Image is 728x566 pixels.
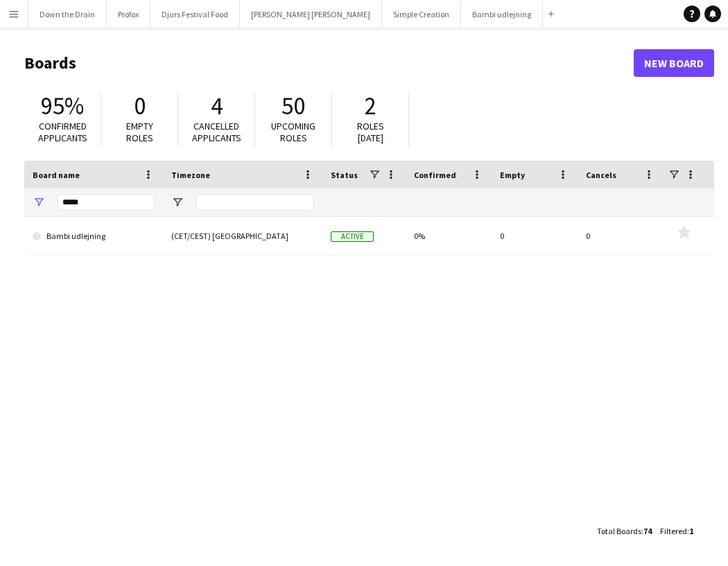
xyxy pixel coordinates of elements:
button: Simple Creation [382,1,461,28]
span: 0 [134,91,146,121]
span: 95% [41,91,84,121]
span: Status [331,170,358,180]
button: Bambi udlejning [461,1,543,28]
span: Roles [DATE] [357,120,384,144]
h1: Boards [24,53,634,73]
input: Board name Filter Input [58,194,155,211]
span: 50 [281,91,305,121]
span: Filtered [660,526,687,536]
a: Bambi udlejning [33,217,155,256]
button: Profox [107,1,150,28]
span: Confirmed [414,170,456,180]
div: (CET/CEST) [GEOGRAPHIC_DATA] [163,217,322,255]
span: Active [331,231,374,242]
div: 0 [578,217,664,255]
div: 0 [492,217,578,255]
span: Board name [33,170,80,180]
span: Empty roles [126,120,153,144]
span: Timezone [171,170,210,180]
div: : [597,518,652,545]
button: Djurs Festival Food [150,1,240,28]
input: Timezone Filter Input [196,194,314,211]
span: Upcoming roles [271,120,315,144]
span: 2 [365,91,376,121]
a: New Board [634,49,714,77]
span: Cancelled applicants [192,120,241,144]
button: Open Filter Menu [33,196,45,209]
span: 4 [211,91,223,121]
span: Empty [500,170,525,180]
button: [PERSON_NAME] [PERSON_NAME] [240,1,382,28]
span: Cancels [586,170,616,180]
button: Down the Drain [28,1,107,28]
span: Confirmed applicants [38,120,87,144]
div: 0% [406,217,492,255]
span: 74 [643,526,652,536]
span: 1 [689,526,693,536]
div: : [660,518,693,545]
button: Open Filter Menu [171,196,184,209]
span: Total Boards [597,526,641,536]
